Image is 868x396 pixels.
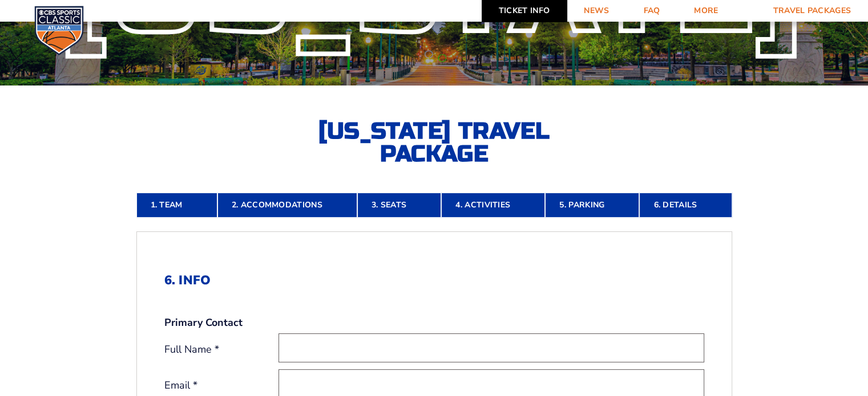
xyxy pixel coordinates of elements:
[545,193,639,218] a: 5. Parking
[164,273,704,288] h2: 6. Info
[164,316,243,330] strong: Primary Contact
[217,193,357,218] a: 2. Accommodations
[34,6,84,55] img: CBS Sports Classic
[164,342,278,357] label: Full Name *
[441,193,545,218] a: 4. Activities
[309,120,560,165] h2: [US_STATE] Travel Package
[164,378,278,393] label: Email *
[357,193,441,218] a: 3. Seats
[136,193,217,218] a: 1. Team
